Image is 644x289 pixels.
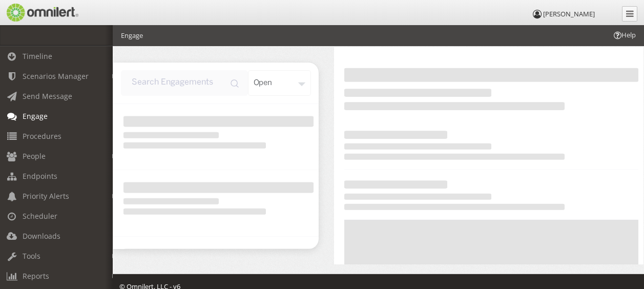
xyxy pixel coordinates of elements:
[23,171,57,181] span: Endpoints
[23,91,72,101] span: Send Message
[23,211,57,221] span: Scheduler
[23,231,60,241] span: Downloads
[23,191,69,201] span: Priority Alerts
[5,4,78,22] img: Omnilert
[612,30,636,40] span: Help
[121,70,248,96] input: input
[622,6,637,22] a: Collapse Menu
[23,251,40,261] span: Tools
[23,51,52,61] span: Timeline
[121,31,143,40] li: Engage
[543,9,595,18] span: [PERSON_NAME]
[23,151,46,161] span: People
[23,111,48,121] span: Engage
[23,271,49,281] span: Reports
[23,71,89,81] span: Scenarios Manager
[23,131,61,141] span: Procedures
[248,70,311,96] div: open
